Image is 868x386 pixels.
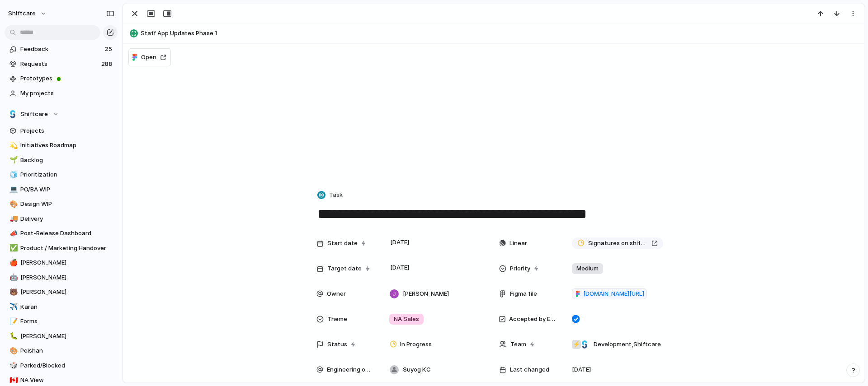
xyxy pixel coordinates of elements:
[5,242,118,255] a: ✅Product / Marketing Handover
[8,288,17,297] button: 🐻
[327,365,374,374] span: Engineering owner
[5,212,118,226] div: 🚚Delivery
[5,42,118,56] a: Feedback25
[20,229,114,238] span: Post-Release Dashboard
[5,271,118,284] a: 🤖[PERSON_NAME]
[5,344,118,358] a: 🎨Peishan
[388,237,412,248] span: [DATE]
[329,191,343,200] span: Task
[128,48,171,66] button: Open
[20,89,114,98] span: My projects
[394,315,419,324] span: NA Sales
[594,340,661,349] span: Development , Shiftcare
[5,153,118,167] div: 🌱Backlog
[9,140,16,151] div: 💫
[20,141,114,150] span: Initiatives Roadmap
[8,273,17,282] button: 🤖
[20,126,114,135] span: Projects
[327,264,362,273] span: Target date
[9,346,16,356] div: 🎨
[127,26,860,41] button: Staff App Updates Phase 1
[4,6,52,21] button: shiftcare
[5,72,118,85] a: Prototypes
[5,107,118,121] button: Shiftcare
[9,170,16,180] div: 🧊
[141,29,860,38] span: Staff App Updates Phase 1
[9,287,16,298] div: 🐻
[20,45,102,54] span: Feedback
[5,300,118,314] a: ✈️Karan
[20,214,114,223] span: Delivery
[8,9,36,18] span: shiftcare
[9,228,16,239] div: 📣
[20,170,114,179] span: Prioritization
[5,359,118,372] a: 🎲Parked/Blocked
[8,229,17,238] button: 📣
[572,237,663,249] a: Signatures on shift clock out - client + carer
[8,332,17,341] button: 🐛
[403,365,431,374] span: Suyog KC
[5,256,118,270] a: 🍎[PERSON_NAME]
[8,185,17,194] button: 💻
[20,361,114,370] span: Parked/Blocked
[9,155,16,165] div: 🌱
[5,315,118,328] a: 📝Forms
[105,45,114,54] span: 25
[8,317,17,326] button: 📝
[5,285,118,299] a: 🐻[PERSON_NAME]
[5,124,118,138] a: Projects
[327,315,347,324] span: Theme
[5,139,118,152] a: 💫Initiatives Roadmap
[20,288,114,297] span: [PERSON_NAME]
[510,340,526,349] span: Team
[509,315,557,324] span: Accepted by Engineering
[20,244,114,253] span: Product / Marketing Handover
[20,376,114,385] span: NA View
[9,272,16,283] div: 🤖
[572,288,647,300] a: [DOMAIN_NAME][URL]
[20,346,114,355] span: Peishan
[327,340,347,349] span: Status
[509,239,527,248] span: Linear
[8,244,17,253] button: ✅
[9,302,16,312] div: ✈️
[20,110,48,119] span: Shiftcare
[5,197,118,211] div: 🎨Design WIP
[20,258,114,267] span: [PERSON_NAME]
[20,60,99,69] span: Requests
[9,258,16,268] div: 🍎
[588,239,648,248] span: Signatures on shift clock out - client + carer
[8,258,17,267] button: 🍎
[8,156,17,165] button: 🌱
[572,340,581,349] div: ⚡
[20,74,114,83] span: Prototypes
[9,243,16,253] div: ✅
[327,289,346,298] span: Owner
[572,365,591,374] span: [DATE]
[5,227,118,240] a: 📣Post-Release Dashboard
[5,330,118,343] a: 🐛[PERSON_NAME]
[9,331,16,341] div: 🐛
[141,53,156,62] span: Open
[9,375,16,386] div: 🇨🇦
[510,264,530,273] span: Priority
[8,141,17,150] button: 💫
[8,302,17,312] button: ✈️
[5,183,118,196] a: 💻PO/BA WIP
[5,57,118,71] a: Requests288
[327,239,358,248] span: Start date
[8,214,17,223] button: 🚚
[20,332,114,341] span: [PERSON_NAME]
[400,340,432,349] span: In Progress
[5,168,118,181] div: 🧊Prioritization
